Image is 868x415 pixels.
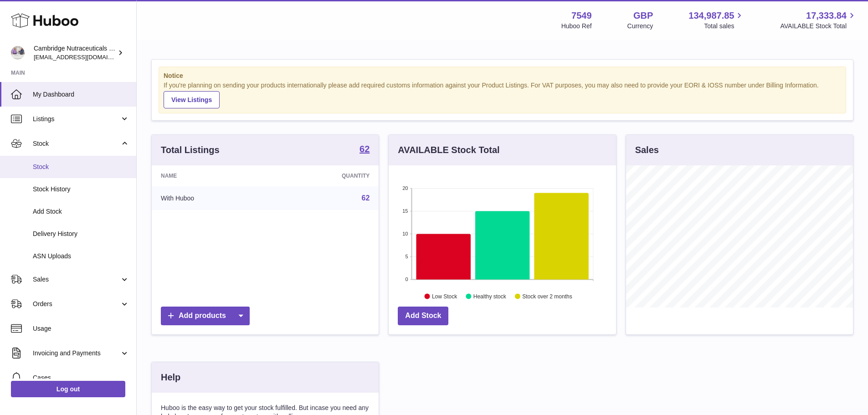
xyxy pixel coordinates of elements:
span: Listings [33,115,120,123]
h3: Help [161,371,180,384]
strong: GBP [633,10,653,22]
text: Healthy stock [473,293,507,299]
span: Stock History [33,185,129,194]
a: 134,987.85 Total sales [688,10,745,31]
a: 17,333.84 AVAILABLE Stock Total [780,10,857,31]
span: Stock [33,163,129,171]
a: View Listings [164,91,220,108]
strong: Notice [164,72,841,80]
a: Add products [161,307,250,325]
td: With Huboo [152,186,272,210]
span: AVAILABLE Stock Total [780,22,857,31]
span: Add Stock [33,207,129,216]
a: 62 [360,144,370,155]
span: [EMAIL_ADDRESS][DOMAIN_NAME] [34,53,134,61]
strong: 62 [360,144,370,154]
text: Stock over 2 months [523,293,572,299]
a: 62 [362,194,370,202]
text: 10 [403,231,408,236]
text: Low Stock [432,293,457,299]
th: Quantity [272,165,379,186]
span: Usage [33,324,129,333]
text: 0 [406,277,408,282]
span: Delivery History [33,230,129,238]
span: Total sales [704,22,745,31]
a: Log out [11,381,125,397]
span: Stock [33,139,120,148]
h3: Sales [635,144,659,156]
span: 134,987.85 [688,10,734,22]
span: Cases [33,374,129,382]
text: 20 [403,185,408,191]
div: Currency [627,22,653,31]
a: Add Stock [398,307,448,325]
div: If you're planning on sending your products internationally please add required customs informati... [164,81,841,108]
span: ASN Uploads [33,252,129,261]
th: Name [152,165,272,186]
text: 15 [403,208,408,214]
span: Sales [33,275,120,284]
h3: Total Listings [161,144,220,156]
img: qvc@camnutra.com [11,46,25,60]
div: Cambridge Nutraceuticals Ltd [34,44,116,61]
span: 17,333.84 [806,10,847,22]
text: 5 [406,254,408,259]
span: My Dashboard [33,90,129,99]
span: Invoicing and Payments [33,349,120,358]
strong: 7549 [571,10,592,22]
div: Huboo Ref [561,22,592,31]
span: Orders [33,300,120,308]
h3: AVAILABLE Stock Total [398,144,499,156]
